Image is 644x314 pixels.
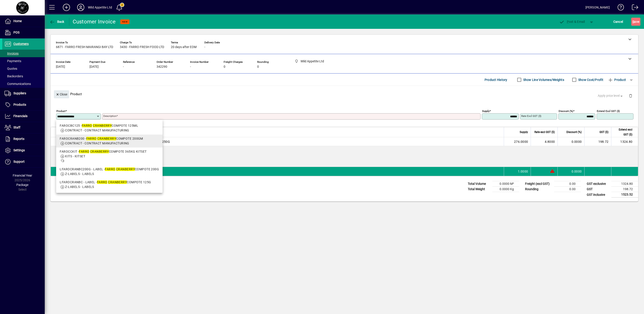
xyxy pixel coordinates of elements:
span: P [567,20,569,23]
span: - [204,45,205,49]
span: Support [13,160,25,163]
td: 198.72 [584,137,611,146]
span: POS [13,31,19,34]
span: Payments [4,59,21,63]
span: S [632,20,634,23]
td: GST exclusive [585,181,611,187]
span: Back [49,20,64,23]
a: Knowledge Base [614,1,624,15]
mat-label: Extend excl GST ($) [597,110,620,113]
td: 1324.80 [611,181,638,187]
span: Products [13,103,26,106]
div: LFAROCRANBC200G - LABEL - COMPOTE 200G [60,167,159,172]
td: 0.00 [554,181,581,187]
td: 1523.52 [611,192,638,198]
span: Z-LABELS - LABELS [65,185,94,189]
mat-option: FAROCRANB200 - FARRO CRANBERRY COMPOTE 200GM [56,135,163,148]
div: Wild Appetite Ltd [88,4,112,11]
span: Financials [13,114,28,118]
a: POS [2,27,45,38]
span: ost & Email [559,20,585,23]
td: 0.0000 Kg [492,187,519,192]
span: 20 days after EOM [171,45,197,49]
span: Product History [485,76,507,83]
div: FAROCCKIT - COMPOTE 365KG KITSET [60,149,159,154]
div: Product [51,86,638,102]
a: Backorders [2,72,45,80]
em: FARRO [97,180,107,184]
div: FAROCRANB200 - COMPOTE 200GM [60,136,159,141]
app-page-header-button: Close [53,92,70,96]
mat-label: Description [103,114,117,118]
span: Backorders [4,74,23,78]
mat-label: Rate excl GST ($) [521,114,541,118]
button: Product History [483,76,509,84]
span: Financial Year [13,174,32,177]
span: Rate excl GST ($) [534,130,555,135]
a: Settings [2,145,45,156]
button: Apply price level [596,92,625,100]
span: 6871 - FARRO FRESH MAIRANGI BAY LTD [56,45,113,49]
a: Logout [629,1,638,15]
label: Show Line Volumes/Weights [522,78,564,82]
a: Reports [2,133,45,145]
span: KITS - KITSET [65,154,85,158]
em: FARRO [79,150,89,153]
mat-option: FAROCBC125 - FARRO CRANBERRY COMPOTE 125ML [56,122,163,135]
a: Communications [2,80,45,88]
td: 0.00 [554,187,581,192]
em: CRANBERRY [116,167,135,171]
span: Communications [4,82,31,86]
div: Customer Invoice [73,18,116,25]
span: CONTRACT - CONTRACT MANUFACTURING [65,129,129,132]
em: CRANBERRY [90,150,109,153]
button: Save [631,18,640,26]
td: 0.0000 [557,137,584,146]
td: 1324.80 [611,137,638,146]
span: 3430 - FARRO FRESH FOOD LTD [120,45,164,49]
button: Profile [74,3,88,11]
button: Close [54,90,69,98]
div: FAROCBC125 - COMPOTE 125ML [60,123,159,128]
em: FARRO [86,137,97,140]
a: Invoices [2,50,45,57]
span: 276.0000 [514,139,528,144]
span: Suppliers [13,91,26,95]
span: 1.0000 [518,169,528,174]
span: Discount (%) [566,130,582,135]
span: Staff [13,126,20,129]
em: FARRO [105,167,115,171]
em: CRANBERRY [108,180,127,184]
td: 0.0000 M³ [492,181,519,187]
span: Reports [13,137,24,141]
button: Delete [625,90,636,101]
mat-option: LFAROCRANBC - LABEL - FARRO CRANBERRY COMPOTE 125G [56,178,163,191]
span: Supply [520,130,528,135]
span: Close [56,91,67,98]
mat-option: LFAROCRANBC200G - LABEL - FARRO CRANBERRY COMPOTE 200G [56,165,163,178]
a: Quotes [2,65,45,72]
span: Cancel [613,18,623,25]
td: Total Volume [466,181,492,187]
td: Freight (excl GST) [523,181,554,187]
span: 0 [257,65,259,69]
button: Back [48,18,66,26]
td: 0.0000 [557,167,584,176]
td: Total Weight [466,187,492,192]
td: 198.72 [611,187,638,192]
span: - [123,65,124,69]
span: NEW [122,20,128,23]
mat-option: FAROCCKIT - FARRO CRANBERRY COMPOTE 365KG KITSET [56,148,163,165]
app-page-header-button: Delete [625,94,636,98]
span: Home [13,19,22,23]
mat-label: Discount (%) [559,110,573,113]
span: Quotes [4,67,17,70]
div: 23 CARTONS OF 12 UNITS B 031025-2 BB [DATE] [65,146,638,167]
span: [DATE] [56,65,65,69]
td: GST inclusive [585,192,611,198]
a: Home [2,16,45,27]
button: Cancel [612,18,624,26]
span: - [190,65,191,69]
em: FARRO [82,124,92,127]
span: Invoices [4,52,19,55]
